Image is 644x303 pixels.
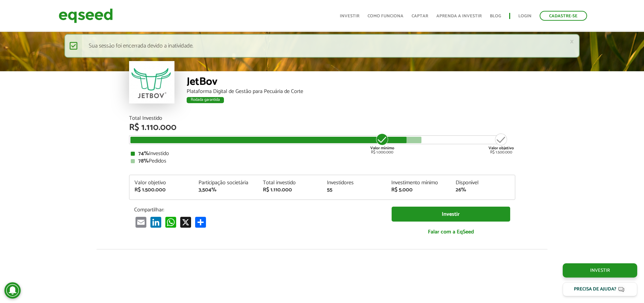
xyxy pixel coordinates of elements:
div: 55 [327,187,381,193]
a: WhatsApp [164,216,178,228]
div: Sua sessão foi encerrada devido a inatividade. [64,34,580,58]
a: Investir [392,207,510,222]
div: Investimento mínimo [391,180,445,186]
a: Aprenda a investir [436,14,482,18]
div: R$ 1.110.000 [263,187,317,193]
a: Como funciona [368,14,403,18]
div: Investido [131,151,514,156]
a: LinkedIn [149,216,163,228]
strong: Valor objetivo [489,145,514,151]
a: Blog [490,14,501,18]
a: Cadastre-se [540,11,587,21]
a: Email [134,216,148,228]
a: Login [518,14,532,18]
div: Rodada garantida [187,97,224,103]
div: JetBov [187,76,515,89]
p: Compartilhar: [134,207,381,213]
div: R$ 5.000 [391,187,445,193]
a: Investir [563,263,637,278]
div: Disponível [456,180,510,186]
a: Captar [412,14,428,18]
div: R$ 1.000.000 [370,133,395,154]
img: EqSeed [59,7,113,25]
div: Investidores [327,180,381,186]
div: R$ 1.110.000 [129,123,515,132]
strong: Valor mínimo [370,145,394,151]
strong: 74% [138,149,149,158]
a: Falar com a EqSeed [392,225,510,239]
div: Total investido [263,180,317,186]
div: R$ 1.500.000 [489,133,514,154]
strong: 78% [138,156,149,166]
a: × [570,38,574,45]
div: R$ 1.500.000 [134,187,189,193]
a: X [179,216,192,228]
div: Plataforma Digital de Gestão para Pecuária de Corte [187,89,515,94]
div: Pedidos [131,158,514,164]
div: 3,504% [199,187,253,193]
div: Participação societária [199,180,253,186]
a: Compartilhar [194,216,207,228]
a: Investir [340,14,359,18]
div: Total Investido [129,116,515,121]
div: 26% [456,187,510,193]
div: Valor objetivo [134,180,189,186]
